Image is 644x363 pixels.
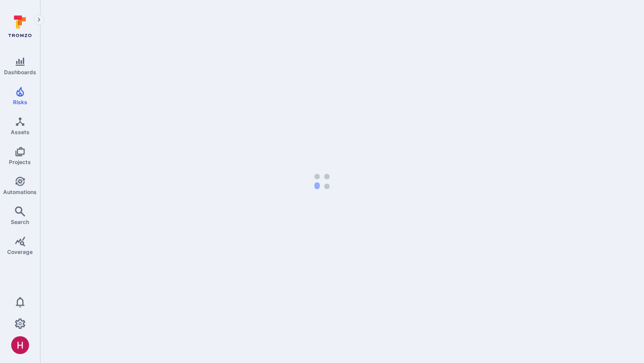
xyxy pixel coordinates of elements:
span: Risks [13,99,27,106]
span: Search [11,219,29,225]
i: Expand navigation menu [36,16,42,24]
img: ACg8ocKzQzwPSwOZT_k9C736TfcBpCStqIZdMR9gXOhJgTaH9y_tsw=s96-c [11,336,29,354]
div: Harshil Parikh [11,336,29,354]
span: Automations [3,189,37,195]
button: Expand navigation menu [34,14,44,25]
span: Projects [9,159,31,165]
span: Coverage [7,249,33,255]
span: Assets [11,129,30,135]
span: Dashboards [4,69,36,76]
